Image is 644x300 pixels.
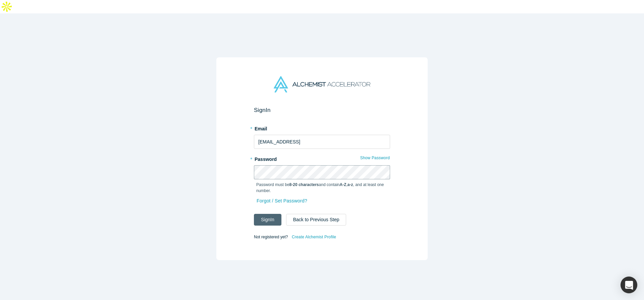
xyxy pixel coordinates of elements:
label: Password [254,154,390,163]
label: Email [254,123,390,132]
button: Back to Previous Step [286,214,346,226]
a: Create Alchemist Profile [291,233,336,241]
img: Alchemist Accelerator Logo [274,76,370,93]
span: Not registered yet? [254,235,288,239]
button: Show Password [360,154,390,162]
strong: 8-20 characters [289,182,319,187]
a: Forgot / Set Password? [256,195,308,207]
p: Password must be and contain , , and at least one number. [256,182,388,194]
button: SignIn [254,214,281,226]
h2: Sign In [254,107,390,114]
strong: A-Z [340,182,346,187]
strong: a-z [347,182,353,187]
